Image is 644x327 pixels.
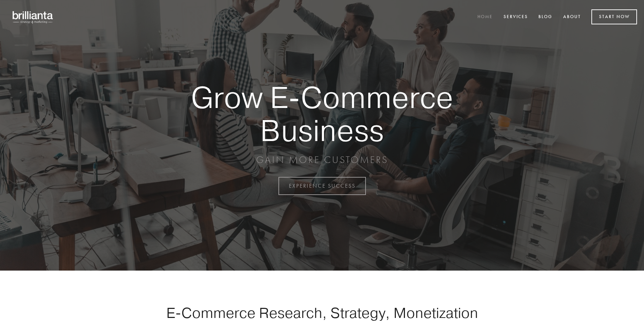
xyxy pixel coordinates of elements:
h1: E-Commerce Research, Strategy, Monetization [144,304,500,321]
p: GAIN MORE CUSTOMERS [167,154,477,166]
img: brillianta - research, strategy, marketing [7,7,59,27]
a: Home [473,11,497,23]
a: Blog [534,11,557,23]
strong: Grow E-Commerce Business [167,81,477,147]
a: EXPERIENCE SUCCESS [278,177,366,195]
a: About [559,11,585,23]
a: Start Now [591,9,637,24]
a: Services [499,11,532,23]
